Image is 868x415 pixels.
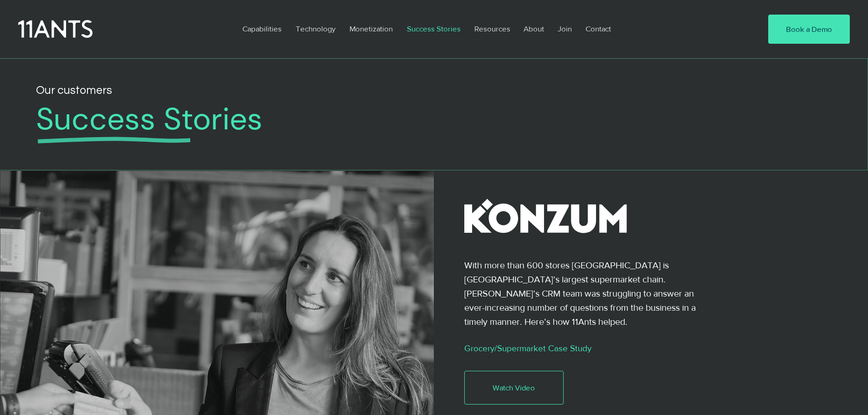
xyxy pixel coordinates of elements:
p: Capabilities [238,18,286,39]
p: About [519,18,549,39]
p: Success Stories [402,18,465,39]
span: Watch Video [493,382,535,393]
a: Grocery/Supermarket Case Study [464,343,591,353]
a: Contact [579,18,619,39]
a: Success Stories [400,18,467,39]
a: Join [551,18,579,39]
p: Monetization [345,18,397,39]
a: Capabilities [236,18,289,39]
span: Book a Demo [786,24,832,35]
nav: Site [236,18,740,39]
p: With more than 600 stores [GEOGRAPHIC_DATA] is [GEOGRAPHIC_DATA]’s largest supermarket chain. [PE... [464,258,701,328]
p: Resources [470,18,515,39]
a: Book a Demo [768,15,850,44]
h2: Our customers [36,82,603,100]
a: Technology [289,18,343,39]
p: Technology [291,18,340,39]
a: About [517,18,551,39]
a: Monetization [343,18,400,39]
p: Join [553,18,576,39]
p: Contact [581,18,616,39]
h1: Success Stories [36,101,780,138]
a: Watch Video [464,371,564,405]
a: Resources [467,18,517,39]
